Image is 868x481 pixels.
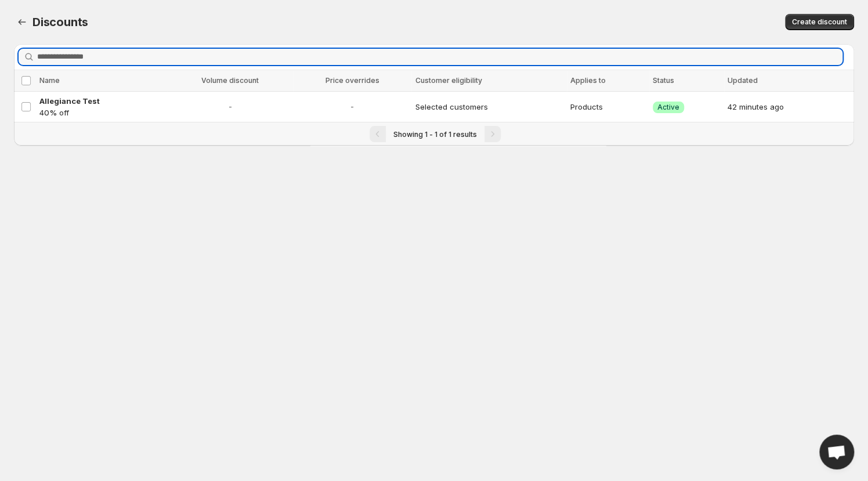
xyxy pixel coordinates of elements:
[653,76,674,85] span: Status
[14,14,30,30] button: Back to dashboard
[819,435,854,469] a: Open chat
[14,122,854,146] nav: Pagination
[39,95,164,107] a: Allegiance Test
[724,92,854,122] td: 42 minutes ago
[411,92,566,122] td: Selected customers
[657,103,679,112] span: Active
[171,101,289,113] span: -
[296,101,408,113] span: -
[785,14,854,30] button: Create discount
[201,76,259,85] span: Volume discount
[39,96,100,106] span: Allegiance Test
[570,76,606,85] span: Applies to
[415,76,482,85] span: Customer eligibility
[567,92,649,122] td: Products
[792,17,847,27] span: Create discount
[728,76,758,85] span: Updated
[39,107,164,118] p: 40% off
[325,76,379,85] span: Price overrides
[32,15,88,29] span: Discounts
[39,76,60,85] span: Name
[393,130,477,139] span: Showing 1 - 1 of 1 results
